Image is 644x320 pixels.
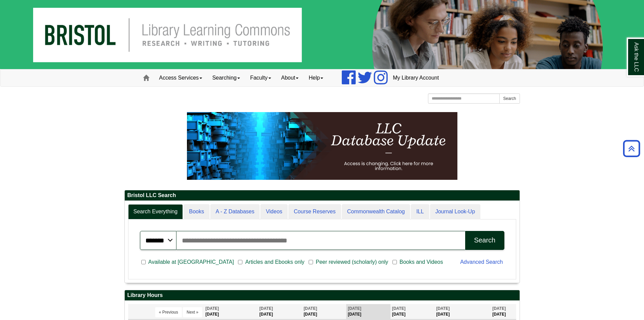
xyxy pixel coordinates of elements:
[146,258,237,266] span: Available at [GEOGRAPHIC_DATA]
[258,304,302,319] th: [DATE]
[260,204,288,219] a: Videos
[184,204,209,219] a: Books
[204,304,258,319] th: [DATE]
[125,190,520,201] h2: Bristol LLC Search
[499,93,520,104] button: Search
[288,204,341,219] a: Course Reserves
[436,306,450,311] span: [DATE]
[210,204,260,219] a: A - Z Databases
[259,306,273,311] span: [DATE]
[397,258,446,266] span: Books and Videos
[125,290,520,301] h2: Library Hours
[141,259,146,265] input: Available at [GEOGRAPHIC_DATA]
[346,304,390,319] th: [DATE]
[155,307,182,317] button: « Previous
[154,69,207,86] a: Access Services
[465,231,504,250] button: Search
[390,304,435,319] th: [DATE]
[207,69,245,86] a: Searching
[392,306,406,311] span: [DATE]
[434,304,491,319] th: [DATE]
[621,144,642,153] a: Back to Top
[460,259,503,265] a: Advanced Search
[392,259,397,265] input: Books and Videos
[128,204,183,219] a: Search Everything
[411,204,429,219] a: ILL
[342,204,410,219] a: Commonwealth Catalog
[388,69,444,86] a: My Library Account
[348,306,361,311] span: [DATE]
[187,112,457,180] img: HTML tutorial
[474,236,495,244] div: Search
[245,69,276,86] a: Faculty
[302,304,346,319] th: [DATE]
[492,306,506,311] span: [DATE]
[183,307,202,317] button: Next »
[430,204,480,219] a: Journal Look-Up
[242,258,307,266] span: Articles and Ebooks only
[491,304,516,319] th: [DATE]
[238,259,242,265] input: Articles and Ebooks only
[304,306,317,311] span: [DATE]
[313,258,391,266] span: Peer reviewed (scholarly) only
[309,259,313,265] input: Peer reviewed (scholarly) only
[276,69,304,86] a: About
[304,69,328,86] a: Help
[206,306,219,311] span: [DATE]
